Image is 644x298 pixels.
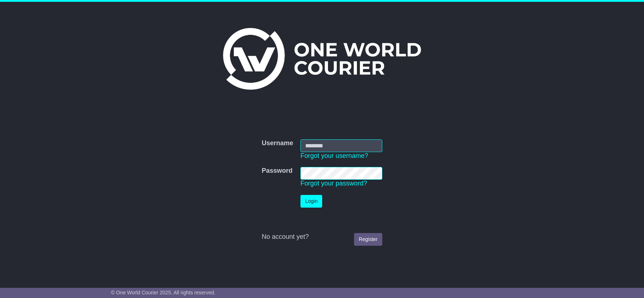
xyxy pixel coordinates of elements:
[300,180,367,187] a: Forgot your password?
[300,152,368,159] a: Forgot your username?
[111,290,216,295] span: © One World Courier 2025. All rights reserved.
[262,139,293,147] label: Username
[354,233,382,246] a: Register
[300,195,322,208] button: Login
[262,167,292,175] label: Password
[223,28,421,90] img: One World
[262,233,382,241] div: No account yet?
